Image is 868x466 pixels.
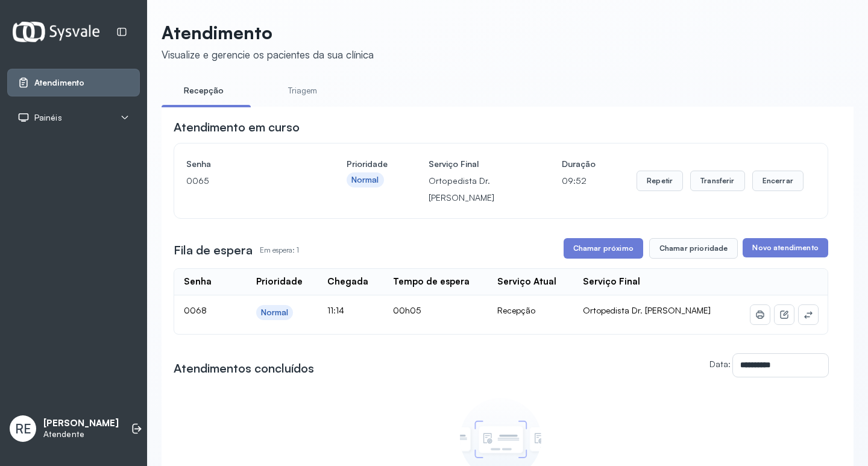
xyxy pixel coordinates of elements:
[174,242,253,259] h3: Fila de espera
[327,276,368,288] div: Chegada
[709,359,731,369] label: Data:
[583,305,711,315] span: Ortopedista Dr. [PERSON_NAME]
[184,276,212,288] div: Senha
[256,276,303,288] div: Prioridade
[649,238,738,259] button: Chamar prioridade
[429,172,521,206] p: Ortopedista Dr. [PERSON_NAME]
[34,78,84,88] span: Atendimento
[186,156,306,172] h4: Senha
[162,48,374,61] div: Visualize e gerencie os pacientes da sua clínica
[184,305,207,315] span: 0068
[261,307,289,318] div: Normal
[17,77,130,89] a: Atendimento
[637,171,683,191] button: Repetir
[562,156,596,172] h4: Duração
[743,238,828,257] button: Novo atendimento
[174,119,300,136] h3: Atendimento em curso
[34,113,62,123] span: Painéis
[752,171,804,191] button: Encerrar
[497,276,556,288] div: Serviço Atual
[13,22,99,42] img: Logotipo do estabelecimento
[43,429,119,439] p: Atendente
[186,172,306,189] p: 0065
[347,156,388,172] h4: Prioridade
[174,360,314,377] h3: Atendimentos concluídos
[351,175,379,185] div: Normal
[564,238,643,259] button: Chamar próximo
[497,305,563,316] div: Recepção
[43,418,119,429] p: [PERSON_NAME]
[583,276,640,288] div: Serviço Final
[260,81,345,101] a: Triagem
[162,81,246,101] a: Recepção
[429,156,521,172] h4: Serviço Final
[260,242,299,259] p: Em espera: 1
[162,22,374,43] p: Atendimento
[393,305,421,315] span: 00h05
[393,276,470,288] div: Tempo de espera
[562,172,596,189] p: 09:52
[327,305,344,315] span: 11:14
[690,171,745,191] button: Transferir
